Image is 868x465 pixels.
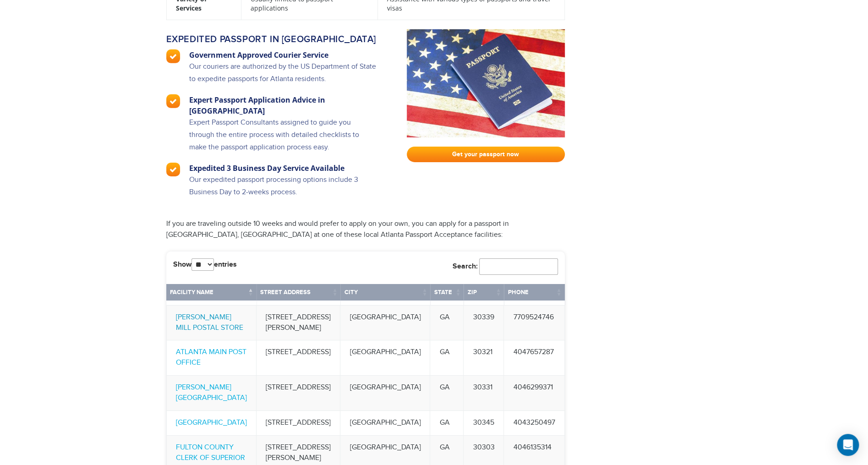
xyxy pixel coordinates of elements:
[191,258,214,271] select: Showentries
[464,305,504,340] td: 30339
[464,284,504,305] th: Zip: activate to sort column ascending
[257,305,340,340] td: [STREET_ADDRESS][PERSON_NAME]
[166,29,393,208] a: Expedited passport in [GEOGRAPHIC_DATA] Government Approved Courier Service Our couriers are auth...
[430,375,464,410] td: GA
[189,49,377,60] h3: Government Approved Courier Service
[430,340,464,375] td: GA
[173,258,237,271] label: Show entries
[430,305,464,340] td: GA
[504,284,564,305] th: Phone: activate to sort column ascending
[189,174,377,208] p: Our expedited passport processing options include 3 Business Day to 2-weeks process.
[166,219,565,241] p: If you are traveling outside 10 weeks and would prefer to apply on your own, you can apply for a ...
[430,284,464,305] th: State: activate to sort column ascending
[257,284,340,305] th: Street Address: activate to sort column ascending
[430,410,464,435] td: GA
[464,410,504,435] td: 30345
[407,29,565,137] img: passport-fast
[504,410,564,435] td: 4043250497
[464,375,504,410] td: 30331
[166,34,377,45] h2: Expedited passport in [GEOGRAPHIC_DATA]
[340,284,430,305] th: City: activate to sort column ascending
[166,284,257,305] th: Facility Name: activate to sort column descending
[453,258,558,275] label: Search:
[504,305,564,340] td: 7709524746
[257,410,340,435] td: [STREET_ADDRESS]
[257,375,340,410] td: [STREET_ADDRESS]
[176,348,246,367] a: ATLANTA MAIN POST OFFICE
[340,340,430,375] td: [GEOGRAPHIC_DATA]
[176,418,247,427] a: [GEOGRAPHIC_DATA]
[837,434,859,456] div: Open Intercom Messenger
[407,147,565,162] a: Get your passport now
[340,375,430,410] td: [GEOGRAPHIC_DATA]
[189,163,377,174] h3: Expedited 3 Business Day Service Available
[189,116,377,163] p: Expert Passport Consultants assigned to guide you through the entire process with detailed checkl...
[176,383,247,402] a: [PERSON_NAME][GEOGRAPHIC_DATA]
[504,375,564,410] td: 4046299371
[504,340,564,375] td: 4047657287
[479,258,558,275] input: Search:
[340,410,430,435] td: [GEOGRAPHIC_DATA]
[189,94,377,116] h3: Expert Passport Application Advice in [GEOGRAPHIC_DATA]
[464,340,504,375] td: 30321
[176,313,243,332] a: [PERSON_NAME] MILL POSTAL STORE
[257,340,340,375] td: [STREET_ADDRESS]
[340,305,430,340] td: [GEOGRAPHIC_DATA]
[189,60,377,94] p: Our couriers are authorized by the US Department of State to expedite passports for Atlanta resid...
